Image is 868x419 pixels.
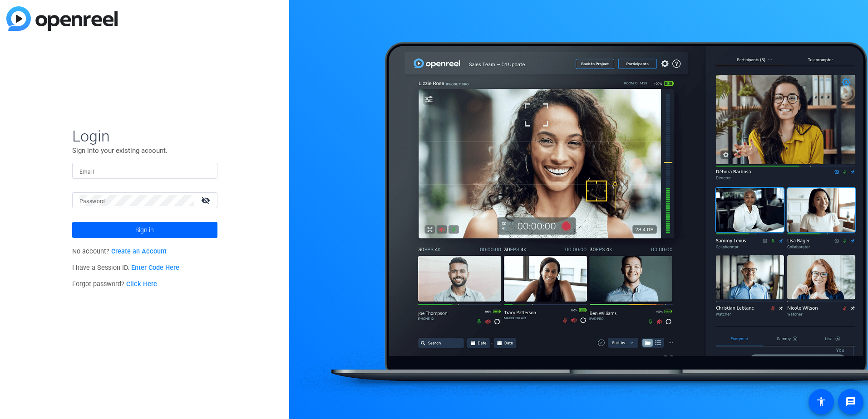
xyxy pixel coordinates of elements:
[72,127,217,146] span: Login
[79,166,210,176] input: Enter Email Address
[79,198,105,205] mat-label: Password
[111,248,167,255] a: Create an Account
[72,280,158,288] span: Forgot password?
[72,222,217,238] button: Sign in
[135,219,154,241] span: Sign in
[6,6,118,31] img: blue-gradient.svg
[131,264,179,272] a: Enter Code Here
[816,396,827,407] mat-icon: accessibility
[126,280,157,288] a: Click Here
[72,146,217,156] p: Sign into your existing account.
[196,194,217,207] mat-icon: visibility_off
[72,248,167,255] span: No account?
[72,264,180,272] span: I have a Session ID.
[845,396,856,407] mat-icon: message
[79,169,94,175] mat-label: Email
